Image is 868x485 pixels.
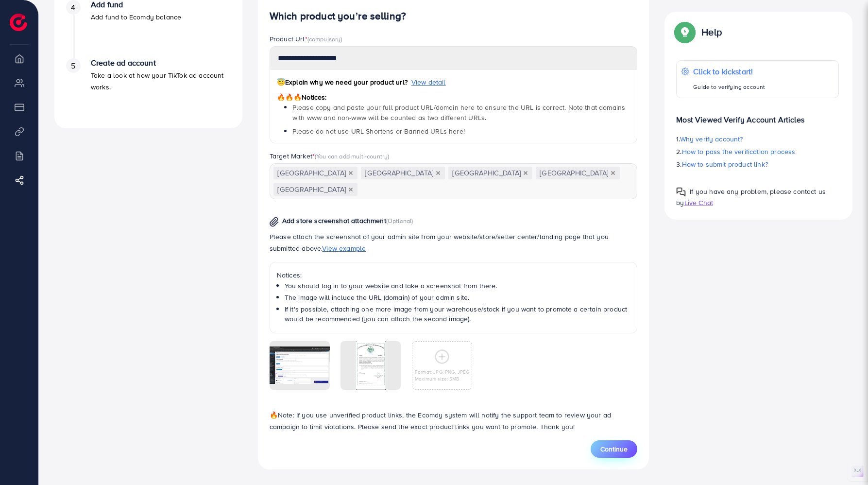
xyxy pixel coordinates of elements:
[600,444,628,454] span: Continue
[277,77,408,87] span: Explain why we need your product url?
[611,171,615,175] button: Deselect United Kingdom
[277,77,285,87] span: 😇
[361,167,445,179] span: [GEOGRAPHIC_DATA]
[270,34,342,44] label: Product Url
[270,346,330,384] img: img uploaded
[448,167,532,179] span: [GEOGRAPHIC_DATA]
[591,440,637,458] button: Continue
[91,11,181,23] p: Add fund to Ecomdy balance
[676,146,839,157] p: 2.
[292,126,465,136] span: Please do not use URL Shortens or Banned URLs here!
[270,409,638,433] p: Note: If you use unverified product links, the Ecomdy system will notify the support team to revi...
[277,92,302,102] span: 🔥🔥🔥
[348,171,353,175] button: Deselect Pakistan
[676,133,839,145] p: 1.
[676,23,694,41] img: Popup guide
[676,106,839,125] p: Most Viewed Verify Account Articles
[322,243,366,253] span: View example
[680,134,743,144] span: Why verify account?
[270,410,278,420] span: 🔥
[91,58,231,68] h4: Create ad account
[315,152,389,160] span: (You can add multi-country)
[701,26,722,38] p: Help
[386,216,413,225] span: (Optional)
[693,81,765,93] p: Guide to verifying account
[415,368,470,375] p: Format: JPG, PNG, JPEG
[415,375,470,382] p: Maximum size: 5MB
[285,281,630,291] li: You should log in to your website and take a screenshot from there.
[71,2,75,13] span: 4
[282,216,386,225] span: Add store screenshot attachment
[411,77,446,87] span: View detail
[277,269,630,281] p: Notices:
[827,441,861,478] iframe: Chat
[10,14,27,31] img: logo
[273,167,357,179] span: [GEOGRAPHIC_DATA]
[436,171,441,175] button: Deselect Saudi Arabia
[270,231,638,254] p: Please attach the screenshot of your admin site from your website/store/seller center/landing pag...
[91,69,231,93] p: Take a look at how your TikTok ad account works.
[285,293,630,302] li: The image will include the URL (domain) of your admin site.
[292,103,625,122] span: Please copy and paste your full product URL/domain here to ensure the URL is correct. Note that d...
[71,60,75,71] span: 5
[348,187,353,192] button: Deselect United States
[676,187,686,197] img: Popup guide
[676,158,839,170] p: 3.
[358,182,625,197] input: Search for option
[307,35,342,43] span: (compulsory)
[270,217,279,227] img: img
[536,167,620,179] span: [GEOGRAPHIC_DATA]
[277,92,327,102] span: Notices:
[676,187,826,208] span: If you have any problem, please contact us by
[54,58,242,117] li: Create ad account
[682,159,768,169] span: How to submit product link?
[523,171,528,175] button: Deselect United Arab Emirates
[682,147,796,156] span: How to pass the verification process
[273,183,357,196] span: [GEOGRAPHIC_DATA]
[270,151,390,161] label: Target Market
[693,66,765,77] p: Click to kickstart!
[285,304,630,324] li: If it's possible, attaching one more image from your warehouse/stock if you want to promote a cer...
[270,10,638,22] h4: Which product you’re selling?
[356,341,386,390] img: img uploaded
[684,198,713,208] span: Live Chat
[270,163,638,199] div: Search for option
